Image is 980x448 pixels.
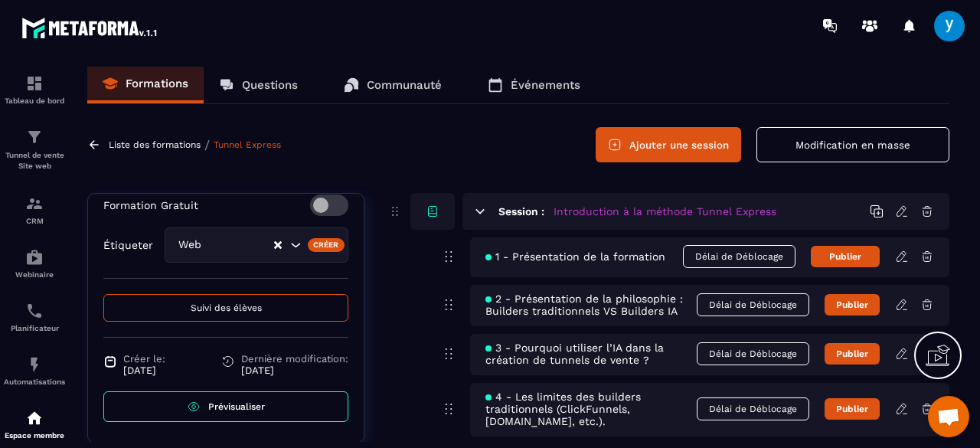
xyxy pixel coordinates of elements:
span: 1 - Présentation de la formation [485,250,665,263]
span: Créer le: [123,353,165,365]
img: automations [25,355,44,374]
h6: Session : [498,205,544,217]
p: Tableau de bord [4,96,65,105]
img: formation [25,128,44,146]
span: 3 - Pourquoi utiliser l’IA dans la création de tunnels de vente ? [485,342,697,366]
p: [DATE] [241,365,348,376]
p: Questions [242,78,298,92]
span: Web [175,237,228,253]
a: automationsautomationsAutomatisations [4,344,65,397]
span: 4 - Les limites des builders traditionnels (ClickFunnels, [DOMAIN_NAME], etc.). [485,391,697,427]
a: formationformationCRM [4,183,65,237]
button: Modification en masse [756,127,949,162]
span: / [204,138,210,152]
span: Délai de Déblocage [697,293,809,316]
div: Search for option [165,227,348,263]
p: [DATE] [123,365,165,376]
span: Prévisualiser [208,401,265,412]
button: Publier [825,294,880,316]
img: scheduler [25,302,44,320]
p: Espace membre [4,431,65,440]
button: Publier [811,246,880,267]
span: Suivi des élèves [191,302,262,313]
p: Tunnel de vente Site web [4,150,65,172]
span: Délai de Déblocage [697,342,809,365]
a: automationsautomationsWebinaire [4,237,65,290]
a: schedulerschedulerPlanificateur [4,290,65,344]
input: Search for option [228,237,273,253]
a: Communauté [328,67,457,103]
span: 2 - Présentation de la philosophie : Builders traditionnels VS Builders IA [485,293,697,317]
img: automations [25,409,44,427]
a: Tunnel Express [214,139,281,150]
p: Formations [126,77,188,90]
p: CRM [4,217,65,225]
span: Dernière modification: [241,353,348,365]
img: formation [25,74,44,93]
img: automations [25,248,44,267]
a: Liste des formations [109,139,201,150]
p: Planificateur [4,324,65,332]
p: Communauté [367,78,442,92]
button: Publier [825,398,880,420]
img: formation [25,195,44,213]
a: Ouvrir le chat [928,396,969,437]
img: logo [21,14,159,41]
span: Délai de Déblocage [683,245,795,268]
button: Publier [825,343,880,365]
a: Formations [87,67,204,103]
p: Étiqueter [103,239,153,251]
p: Webinaire [4,270,65,279]
p: Formation Gratuit [103,199,198,211]
a: formationformationTunnel de vente Site web [4,116,65,183]
button: Suivi des élèves [103,294,348,322]
button: Clear Selected [274,240,282,251]
a: Prévisualiser [103,391,348,422]
h5: Introduction à la méthode Tunnel Express [554,204,776,219]
a: Événements [472,67,596,103]
div: Créer [308,238,345,252]
p: Automatisations [4,378,65,386]
p: Événements [511,78,580,92]
a: Questions [204,67,313,103]
span: Délai de Déblocage [697,397,809,420]
a: formationformationTableau de bord [4,63,65,116]
button: Ajouter une session [596,127,741,162]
